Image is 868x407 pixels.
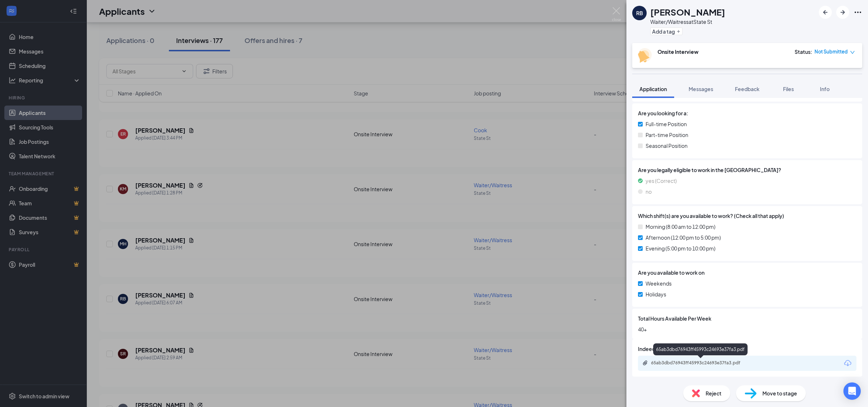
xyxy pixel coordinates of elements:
div: Open Intercom Messenger [843,382,861,400]
button: ArrowRight [836,6,849,19]
span: Which shift(s) are you available to work? (Check all that apply) [638,212,784,220]
span: Reject [706,389,722,397]
span: Full-time Position [646,120,687,128]
span: Messages [689,86,713,92]
span: Total Hours Available Per Week [638,314,711,322]
span: Info [820,86,830,92]
div: 65ab3dbd76943ff45993c24693e37fa3.pdf [653,343,748,355]
span: Afternoon (12:00 pm to 5:00 pm) [646,234,721,241]
div: Status : [795,48,812,55]
div: Waiter/Waitress at State St [650,18,725,25]
span: 40+ [638,325,856,333]
h1: [PERSON_NAME] [650,6,725,18]
svg: Paperclip [642,360,648,366]
span: Are you legally eligible to work in the [GEOGRAPHIC_DATA]? [638,166,856,174]
span: Not Submitted [814,48,848,55]
svg: ArrowLeftNew [821,8,830,17]
span: Indeed Resume [638,345,676,353]
span: Seasonal Position [646,142,688,150]
span: Move to stage [762,389,797,397]
span: Evening (5:00 pm to 10:00 pm) [646,244,715,252]
svg: ArrowRight [838,8,847,17]
svg: Download [843,359,852,368]
span: down [850,50,855,55]
button: PlusAdd a tag [650,27,682,35]
a: Paperclip65ab3dbd76943ff45993c24693e37fa3.pdf [642,360,759,367]
div: RB [636,9,643,17]
span: Part-time Position [646,131,688,139]
svg: Plus [676,29,681,34]
span: Holidays [646,290,666,298]
span: yes (Correct) [646,177,677,185]
span: Application [639,86,667,92]
b: Onsite Interview [658,48,698,55]
span: no [646,188,652,196]
span: Weekends [646,279,672,287]
span: Feedback [735,86,759,92]
svg: Ellipses [854,8,862,17]
span: Are you available to work on [638,269,705,277]
span: Files [783,86,794,92]
div: 65ab3dbd76943ff45993c24693e37fa3.pdf [651,360,752,366]
span: Are you looking for a: [638,109,688,117]
span: Morning (8:00 am to 12:00 pm) [646,223,715,231]
button: ArrowLeftNew [819,6,832,19]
